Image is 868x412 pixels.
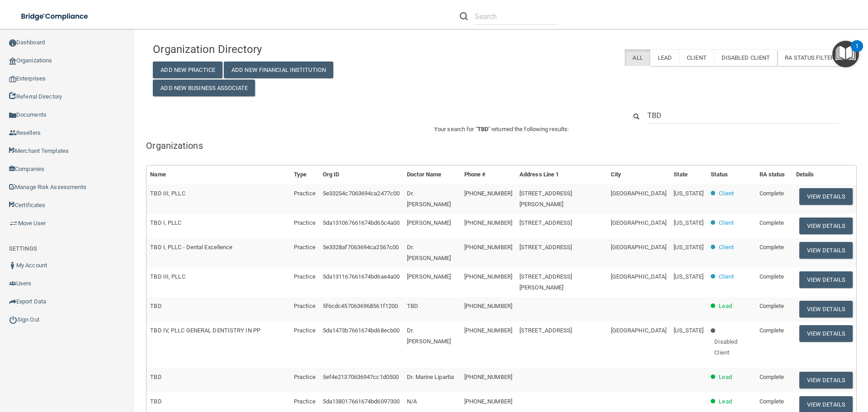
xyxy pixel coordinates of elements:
p: Client [719,271,734,282]
span: [US_STATE] [674,244,703,251]
button: View Details [799,372,853,388]
button: View Details [799,325,853,342]
img: icon-users.e205127d.png [9,280,16,287]
span: Complete [759,374,784,380]
label: Client [679,49,714,66]
img: ic_user_dark.df1a06c3.png [9,262,16,269]
span: N/A [407,398,417,405]
button: Add New Practice [153,62,222,78]
span: Practice [294,374,316,380]
span: TBD [477,126,488,133]
img: icon-export.b9366987.png [9,298,16,305]
p: Client [719,218,734,228]
span: [GEOGRAPHIC_DATA] [611,273,667,280]
p: Client [719,188,734,199]
span: Dr. [PERSON_NAME] [407,190,451,208]
button: Add New Business Associate [153,80,255,96]
p: Client [719,242,734,253]
span: [STREET_ADDRESS][PERSON_NAME] [519,273,572,291]
span: Practice [294,327,316,334]
th: Address Line 1 [516,166,607,184]
th: Doctor Name [403,166,460,184]
label: SETTINGS [9,243,37,254]
span: Practice [294,244,316,251]
span: [STREET_ADDRESS] [519,244,572,251]
th: Name [146,166,290,184]
button: View Details [799,188,853,205]
span: [PHONE_NUMBER] [464,190,512,197]
span: 5da131167661674bd6ae4a00 [323,273,400,280]
img: briefcase.64adab9b.png [9,219,18,228]
span: 5da138017661674bd6097300 [323,398,400,405]
span: TBD I, PLLC - Dental Excellence [150,244,232,251]
span: [GEOGRAPHIC_DATA] [611,244,667,251]
button: Open Resource Center, 1 new notification [832,41,859,67]
span: [GEOGRAPHIC_DATA] [611,190,667,197]
span: Complete [759,327,784,334]
span: Complete [759,190,784,197]
th: Org ID [319,166,403,184]
img: ic_power_dark.7ecde6b1.png [9,316,17,324]
span: [PERSON_NAME] [407,273,451,280]
span: Complete [759,273,784,280]
span: [US_STATE] [674,190,703,197]
span: 5e33254c7063694ca2477c00 [323,190,400,197]
span: TBD III, PLLC [150,273,185,280]
th: Status [707,166,755,184]
span: TBD [150,303,161,309]
span: [PHONE_NUMBER] [464,219,512,226]
span: Complete [759,303,784,309]
img: ic_dashboard_dark.d01f4a41.png [9,39,16,47]
span: Dr. Marine Lipartia [407,374,454,380]
span: 5da131067661674bd65c4a00 [323,219,400,226]
span: [US_STATE] [674,327,703,334]
img: ic-search.3b580494.png [460,12,468,20]
span: TBD IV, PLLC GENERAL DENTISTRY IN PP [150,327,260,334]
span: [US_STATE] [674,273,703,280]
span: TBD [150,374,161,380]
th: Type [290,166,319,184]
img: bridge_compliance_login_screen.278c3ca4.svg [14,7,97,26]
span: RA Status Filter [785,54,843,61]
span: Dr. [PERSON_NAME] [407,327,451,345]
label: All [625,49,650,66]
h5: Organizations [146,141,857,151]
label: Lead [650,49,679,66]
th: Details [793,166,856,184]
span: [PHONE_NUMBER] [464,398,512,405]
label: Disabled Client [714,49,778,66]
span: Practice [294,303,316,309]
span: Practice [294,398,316,405]
h4: Organization Directory [153,43,376,55]
div: 1 [855,46,859,58]
th: Phone # [461,166,516,184]
th: RA status [756,166,793,184]
span: [STREET_ADDRESS] [519,219,572,226]
span: [GEOGRAPHIC_DATA] [611,219,667,226]
span: [PHONE_NUMBER] [464,244,512,251]
p: Lead [719,301,731,312]
span: Practice [294,219,316,226]
span: [STREET_ADDRESS] [519,327,572,334]
button: View Details [799,242,853,259]
th: City [607,166,670,184]
img: ic_reseller.de258add.png [9,129,16,137]
button: View Details [799,271,853,288]
span: [PHONE_NUMBER] [464,374,512,380]
span: TBD [150,398,161,405]
span: 5f6cdc4570636968561f1200 [323,303,398,309]
th: State [670,166,707,184]
span: Complete [759,219,784,226]
span: Dr. [PERSON_NAME] [407,244,451,261]
span: [PHONE_NUMBER] [464,273,512,280]
span: [PHONE_NUMBER] [464,327,512,334]
input: Search [475,8,557,25]
input: Search [647,107,839,124]
img: enterprise.0d942306.png [9,76,16,82]
span: [US_STATE] [674,219,703,226]
span: Practice [294,273,316,280]
span: TBD III, PLLC [150,190,185,197]
button: Add New Financial Institution [224,62,333,78]
span: 5ef4e21370636947cc1d0500 [323,374,399,380]
button: View Details [799,218,853,234]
